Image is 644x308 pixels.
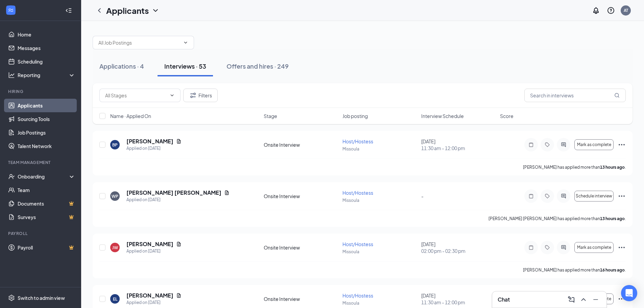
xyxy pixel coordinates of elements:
[342,300,417,306] p: Missoula
[578,294,589,305] button: ChevronUp
[99,62,144,70] div: Applications · 4
[577,142,611,147] span: Mark as complete
[559,245,568,250] svg: ActiveChat
[543,245,551,250] svg: Tag
[421,292,496,306] div: [DATE]
[18,139,75,153] a: Talent Network
[342,197,417,203] p: Missoula
[176,293,182,298] svg: Document
[264,193,338,199] div: Onsite Interview
[18,197,75,210] a: DocumentsCrown
[600,267,625,273] b: 16 hours ago
[18,183,75,197] a: Team
[618,192,626,200] svg: Ellipses
[126,196,230,203] div: Applied on [DATE]
[264,113,277,119] span: Stage
[176,241,182,247] svg: Document
[579,295,588,304] svg: ChevronUp
[264,141,338,148] div: Onsite Interview
[421,145,496,151] span: 11:30 am - 12:00 pm
[112,142,118,148] div: BP
[421,138,496,151] div: [DATE]
[527,142,535,147] svg: Note
[342,249,417,255] p: Missoula
[18,55,75,68] a: Scheduling
[523,164,626,170] p: [PERSON_NAME] has applied more than .
[18,294,65,301] div: Switch to admin view
[126,240,173,248] h5: [PERSON_NAME]
[621,285,637,301] div: Open Intercom Messenger
[618,141,626,149] svg: Ellipses
[226,62,289,70] div: Offers and hires · 249
[342,146,417,152] p: Missoula
[618,243,626,252] svg: Ellipses
[574,191,614,202] button: Schedule interview
[113,296,117,302] div: EL
[421,193,424,199] span: -
[8,72,15,78] svg: Analysis
[523,267,626,273] p: [PERSON_NAME] has applied more than .
[624,7,628,13] div: AT
[421,241,496,254] div: [DATE]
[524,89,626,102] input: Search in interviews
[590,294,601,305] button: Minimize
[421,299,496,306] span: 11:30 am - 12:00 pm
[8,173,15,180] svg: UserCheck
[126,138,173,145] h5: [PERSON_NAME]
[592,295,600,304] svg: Minimize
[169,93,175,98] svg: ChevronDown
[264,295,338,302] div: Onsite Interview
[18,41,75,55] a: Messages
[488,216,626,221] p: [PERSON_NAME] [PERSON_NAME] has applied more than .
[577,245,611,250] span: Mark as complete
[614,93,620,98] svg: MagnifyingGlass
[176,139,182,144] svg: Document
[500,113,514,119] span: Score
[421,247,496,254] span: 02:00 pm - 02:30 pm
[183,40,188,45] svg: ChevronDown
[112,245,118,251] div: JW
[8,231,74,236] div: Payroll
[164,62,206,70] div: Interviews · 53
[8,294,15,301] svg: Settings
[106,5,149,16] h1: Applicants
[18,28,75,41] a: Home
[559,193,568,199] svg: ActiveChat
[421,113,464,119] span: Interview Schedule
[183,89,218,102] button: Filter Filters
[342,190,373,196] span: Host/Hostess
[8,89,74,94] div: Hiring
[18,241,75,254] a: PayrollCrown
[126,248,182,255] div: Applied on [DATE]
[264,244,338,251] div: Onsite Interview
[126,292,173,299] h5: [PERSON_NAME]
[566,294,577,305] button: ComposeMessage
[574,139,614,150] button: Mark as complete
[600,165,625,170] b: 13 hours ago
[105,92,167,99] input: All Stages
[607,6,615,15] svg: QuestionInfo
[98,39,180,46] input: All Job Postings
[8,160,74,165] div: Team Management
[543,193,551,199] svg: Tag
[65,7,72,14] svg: Collapse
[574,242,614,253] button: Mark as complete
[126,299,182,306] div: Applied on [DATE]
[18,112,75,126] a: Sourcing Tools
[342,241,373,247] span: Host/Hostess
[18,72,76,78] div: Reporting
[18,99,75,112] a: Applicants
[110,113,151,119] span: Name · Applied On
[126,189,221,196] h5: [PERSON_NAME] [PERSON_NAME]
[95,6,103,15] svg: ChevronLeft
[18,173,70,180] div: Onboarding
[342,138,373,144] span: Host/Hostess
[527,193,535,199] svg: Note
[592,6,600,15] svg: Notifications
[18,210,75,224] a: SurveysCrown
[18,126,75,139] a: Job Postings
[7,7,14,14] svg: WorkstreamLogo
[600,216,625,221] b: 13 hours ago
[527,245,535,250] svg: Note
[151,6,160,15] svg: ChevronDown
